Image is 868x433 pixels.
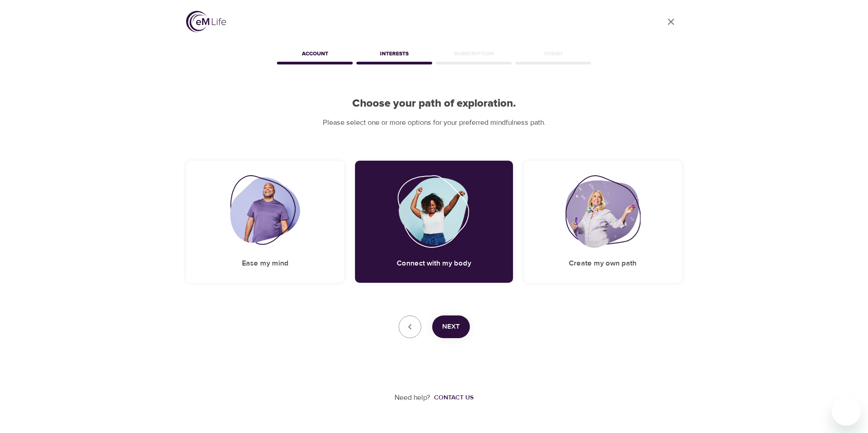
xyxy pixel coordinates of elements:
[242,259,289,268] h5: Ease my mind
[355,161,513,283] div: Connect with my bodyConnect with my body
[660,11,682,33] a: close
[230,175,301,248] img: Ease my mind
[186,11,226,32] img: logo
[432,315,470,338] button: Next
[186,161,344,283] div: Ease my mindEase my mind
[186,97,682,110] h2: Choose your path of exploration.
[569,259,636,268] h5: Create my own path
[395,393,430,403] p: Need help?
[524,161,682,283] div: Create my own pathCreate my own path
[832,397,861,426] iframe: Button to launch messaging window
[430,393,473,402] a: Contact us
[397,175,471,248] img: Connect with my body
[186,118,682,128] p: Please select one or more options for your preferred mindfulness path.
[442,321,460,333] span: Next
[434,393,473,402] div: Contact us
[565,175,641,248] img: Create my own path
[397,259,471,268] h5: Connect with my body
